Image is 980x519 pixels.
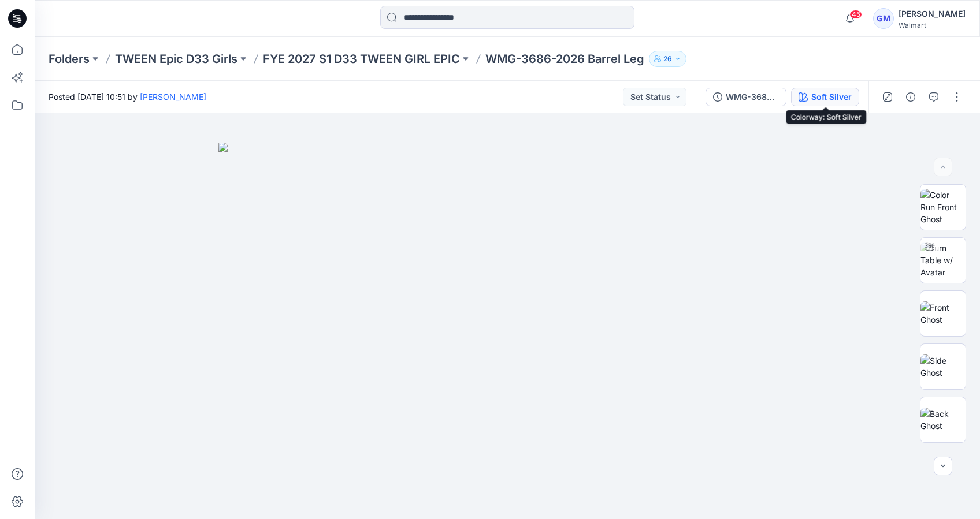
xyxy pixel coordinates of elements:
img: eyJhbGciOiJIUzI1NiIsImtpZCI6IjAiLCJzbHQiOiJzZXMiLCJ0eXAiOiJKV1QifQ.eyJkYXRhIjp7InR5cGUiOiJzdG9yYW... [218,143,796,518]
img: Front Ghost [920,301,966,326]
img: Turn Table w/ Avatar [920,242,966,278]
span: 45 [849,10,862,19]
span: Posted [DATE] 10:51 by [49,91,206,103]
a: FYE 2027 S1 D33 TWEEN GIRL EPIC [263,51,460,67]
button: Details [901,88,920,106]
div: Walmart [899,21,966,29]
p: WMG-3686-2026 Barrel Leg [485,51,644,67]
div: Soft Silver [811,91,852,103]
button: 26 [649,51,686,67]
div: GM [873,8,894,29]
button: Soft Silver [791,88,859,106]
a: Folders [49,51,90,67]
img: Back Ghost [920,408,966,432]
a: TWEEN Epic D33 Girls [115,51,237,67]
div: [PERSON_NAME] [899,7,966,21]
button: WMG-3686-2026_REV1_ Barrel Leg_Full Colorway [706,88,786,106]
p: 26 [663,53,672,65]
img: Color Run Front Ghost [920,189,966,225]
img: Side Ghost [920,354,966,379]
div: WMG-3686-2026_REV1_ Barrel Leg_Full Colorway [726,91,779,103]
a: [PERSON_NAME] [140,92,206,102]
